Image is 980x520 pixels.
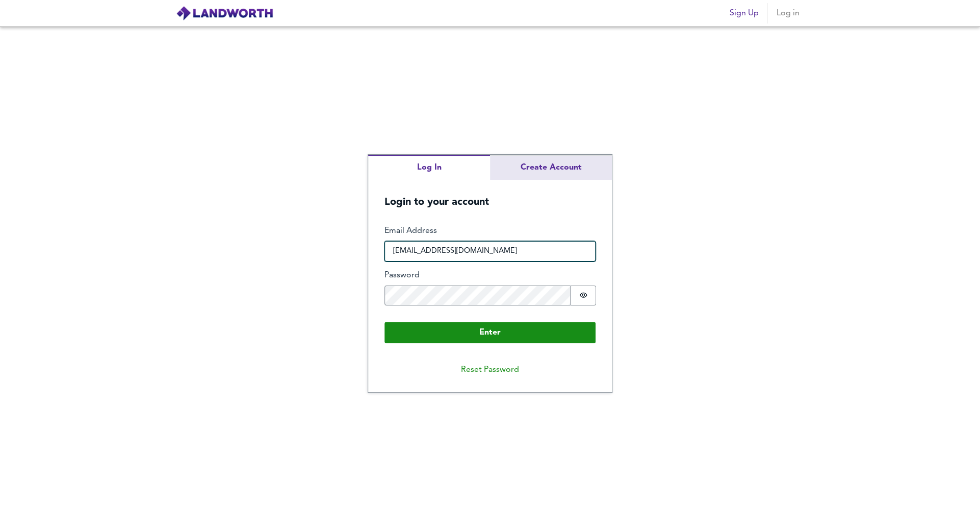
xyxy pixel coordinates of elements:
[490,155,612,180] button: Create Account
[368,155,490,180] button: Log In
[176,6,273,21] img: logo
[384,241,596,262] input: e.g. joe@bloggs.com
[384,322,596,343] button: Enter
[730,6,759,20] span: Sign Up
[776,6,800,20] span: Log in
[384,270,596,281] label: Password
[726,3,763,23] button: Sign Up
[368,180,612,209] h5: Login to your account
[771,3,804,23] button: Log in
[453,360,527,380] button: Reset Password
[571,286,596,305] button: Show password
[384,225,596,237] label: Email Address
